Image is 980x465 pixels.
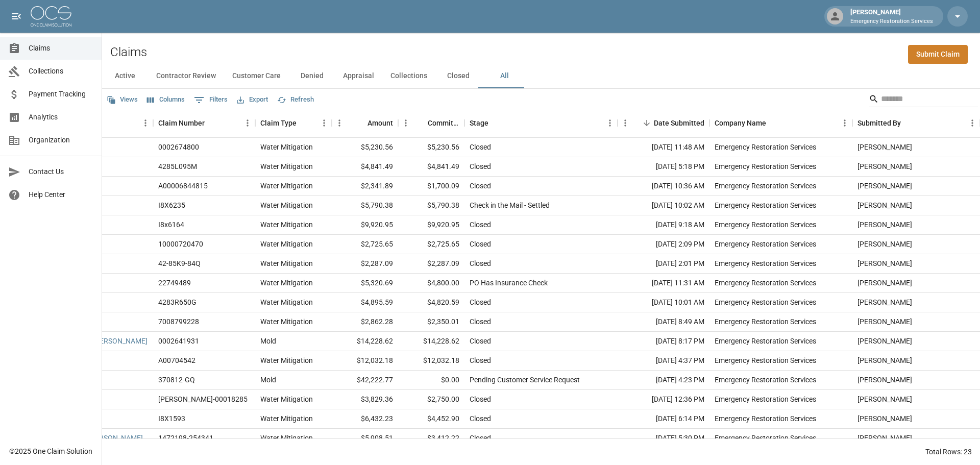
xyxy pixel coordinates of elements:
[398,390,464,409] div: $2,750.00
[260,433,313,443] div: Water Mitigation
[398,138,464,157] div: $5,230.56
[26,109,153,137] div: Claim Name
[869,91,978,109] div: Search
[715,142,816,152] div: Emergency Restoration Services
[901,116,915,130] button: Sort
[470,355,491,365] div: Closed
[158,258,201,268] div: 42-85K9-84Q
[224,64,289,88] button: Customer Care
[332,390,398,409] div: $3,829.36
[857,297,912,307] div: Rosie Hartman
[158,394,248,404] div: PRAH-00018285
[618,196,709,215] div: [DATE] 10:02 AM
[260,200,313,210] div: Water Mitigation
[29,189,93,200] span: Help Center
[470,297,491,307] div: Closed
[260,355,313,365] div: Water Mitigation
[332,429,398,448] div: $5,908.51
[398,196,464,215] div: $5,790.38
[31,6,71,27] img: ocs-logo-white-transparent.png
[435,64,481,88] button: Closed
[332,157,398,177] div: $4,841.49
[153,109,255,137] div: Claim Number
[158,355,195,365] div: A00704542
[255,109,332,137] div: Claim Type
[398,274,464,293] div: $4,800.00
[857,336,912,346] div: Rosie Hartman
[857,161,912,172] div: Rosie Hartman
[715,394,816,404] div: Emergency Restoration Services
[618,390,709,409] div: [DATE] 12:36 PM
[240,115,255,131] button: Menu
[260,239,313,249] div: Water Mitigation
[297,116,311,130] button: Sort
[104,92,140,108] button: Views
[925,447,972,457] div: Total Rows: 23
[602,115,618,131] button: Menu
[332,332,398,351] div: $14,228.62
[260,413,313,424] div: Water Mitigation
[398,177,464,196] div: $1,700.09
[158,413,185,424] div: I8X1593
[158,239,203,249] div: 10000720470
[398,254,464,274] div: $2,287.09
[857,413,912,424] div: Rosie Hartman
[29,66,93,77] span: Collections
[715,278,816,288] div: Emergency Restoration Services
[138,115,153,131] button: Menu
[29,43,93,54] span: Claims
[618,177,709,196] div: [DATE] 10:36 AM
[618,293,709,312] div: [DATE] 10:01 AM
[470,316,491,327] div: Closed
[260,316,313,327] div: Water Mitigation
[857,219,912,230] div: Rosie Hartman
[715,200,816,210] div: Emergency Restoration Services
[102,64,148,88] button: Active
[260,181,313,191] div: Water Mitigation
[29,166,93,177] span: Contact Us
[289,64,335,88] button: Denied
[332,215,398,235] div: $9,920.95
[715,413,816,424] div: Emergency Restoration Services
[857,394,912,404] div: Rosie Hartman
[332,274,398,293] div: $5,320.69
[640,116,654,130] button: Sort
[846,7,937,26] div: [PERSON_NAME]
[470,278,548,288] div: PO Has Insurance Check
[260,375,276,385] div: Mold
[470,258,491,268] div: Closed
[158,142,199,152] div: 0002674800
[398,351,464,371] div: $12,032.18
[260,278,313,288] div: Water Mitigation
[618,138,709,157] div: [DATE] 11:48 AM
[158,316,199,327] div: 7008799228
[857,142,912,152] div: Rosie Hartman
[850,17,933,26] p: Emergency Restoration Services
[382,64,435,88] button: Collections
[148,64,224,88] button: Contractor Review
[470,219,491,230] div: Closed
[332,312,398,332] div: $2,862.28
[158,336,199,346] div: 0002641931
[335,64,382,88] button: Appraisal
[481,64,527,88] button: All
[715,316,816,327] div: Emergency Restoration Services
[618,215,709,235] div: [DATE] 9:18 AM
[618,157,709,177] div: [DATE] 5:18 PM
[29,135,93,145] span: Organization
[332,293,398,312] div: $4,895.59
[398,215,464,235] div: $9,920.95
[715,355,816,365] div: Emergency Restoration Services
[332,254,398,274] div: $2,287.09
[715,161,816,172] div: Emergency Restoration Services
[332,409,398,429] div: $6,432.23
[332,196,398,215] div: $5,790.38
[857,355,912,365] div: Rosie Hartman
[102,64,980,88] div: dynamic tabs
[464,109,618,137] div: Stage
[488,116,503,130] button: Sort
[470,413,491,424] div: Closed
[234,92,271,108] button: Export
[398,429,464,448] div: $3,412.22
[857,109,901,137] div: Submitted By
